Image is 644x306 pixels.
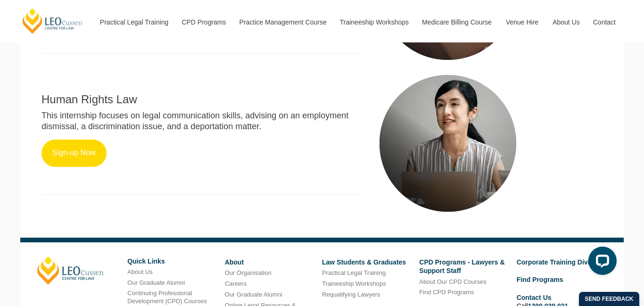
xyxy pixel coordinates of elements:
[127,289,206,305] a: Continuing Professional Development (CPD) Courses
[225,258,244,266] a: About
[517,258,603,266] a: Corporate Training Division
[419,289,474,296] a: Find CPD Programs
[545,2,586,42] a: About Us
[581,243,620,282] iframe: LiveChat chat widget
[232,2,333,42] a: Practice Management Course
[41,93,363,106] h2: Human Rights Law
[93,2,175,42] a: Practical Legal Training
[41,140,107,167] a: Sign-up Now
[127,258,217,265] h6: Quick Links
[322,258,406,266] a: Law Students & Graduates
[174,2,232,42] a: CPD Programs
[225,291,282,298] a: Our Graduate Alumni
[127,268,152,275] a: About Us
[586,2,623,42] a: Contact
[322,269,386,276] a: Practical Legal Training
[419,258,504,274] a: CPD Programs - Lawyers & Support Staff
[41,110,363,132] p: This internship focuses on legal communication skills, advising on an employment dismissal, a dis...
[517,294,552,301] a: Contact Us
[225,280,247,287] a: Careers
[225,269,272,276] a: Our Organisation
[333,2,415,42] a: Traineeship Workshops
[127,279,185,286] a: Our Graduate Alumni
[322,291,380,298] a: Requalifying Lawyers
[37,256,104,285] a: [PERSON_NAME]
[517,276,563,283] a: Find Programs
[415,2,499,42] a: Medicare Billing Course
[21,8,84,34] a: [PERSON_NAME] Centre for Law
[322,280,386,287] a: Traineeship Workshops
[499,2,545,42] a: Venue Hire
[419,278,486,285] a: About Our CPD Courses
